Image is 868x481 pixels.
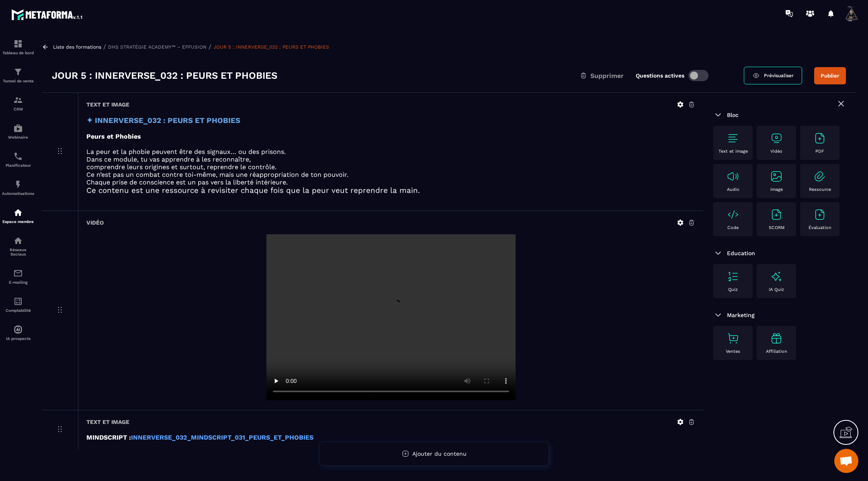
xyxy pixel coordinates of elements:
a: formationformationTableau de bord [2,33,34,61]
p: IA Quiz [769,287,784,292]
span: / [209,43,211,51]
img: automations [13,208,23,217]
img: text-image no-wra [770,208,783,221]
img: text-image no-wra [770,170,783,183]
span: Marketing [727,312,755,318]
img: formation [13,95,23,105]
img: arrow-down [713,310,723,320]
p: Text et image [719,149,748,154]
p: IA prospects [2,336,34,341]
img: automations [13,180,23,189]
img: text-image [770,332,783,345]
p: Espace membre [2,219,34,224]
a: accountantaccountantComptabilité [2,291,34,319]
p: Affiliation [766,349,787,354]
img: text-image no-wra [813,170,826,183]
img: arrow-down [713,248,723,258]
p: Comptabilité [2,308,34,313]
p: comprendre leurs origines et surtout, reprendre le contrôle. [86,163,695,171]
p: Audio [727,187,739,192]
a: Liste des formations [53,44,101,50]
p: Ressource [809,187,831,192]
img: text-image no-wra [727,132,739,145]
img: accountant [13,297,23,306]
h3: JOUR 5 : INNERVERSE_032 : PEURS ET PHOBIES [52,69,277,82]
label: Questions actives [636,72,684,79]
img: social-network [13,236,23,246]
img: text-image no-wra [770,132,783,145]
a: DHS STRATÉGIE ACADEMY™ – EFFUSION [108,44,207,50]
a: JOUR 5 : INNERVERSE_032 : PEURS ET PHOBIES [213,44,329,50]
img: automations [13,123,23,133]
p: Évaluation [809,225,831,230]
span: Bloc [727,112,739,118]
img: automations [13,325,23,334]
p: Automatisations [2,191,34,196]
img: email [13,268,23,278]
p: Dans ce module, tu vas apprendre à les reconnaître, [86,156,695,163]
button: Publier [814,67,846,84]
a: INNERVERSE_032_MINDSCRIPT_031_PEURS_ET_PHOBIES [131,434,313,441]
a: emailemailE-mailing [2,262,34,291]
a: Ouvrir le chat [834,449,858,473]
p: SCORM [769,225,784,230]
img: text-image no-wra [813,132,826,145]
p: Quiz [728,287,738,292]
h3: Ce contenu est une ressource à revisiter chaque fois que la peur veut reprendre la main. [86,186,695,195]
a: automationsautomationsAutomatisations [2,174,34,202]
a: schedulerschedulerPlanificateur [2,145,34,174]
a: automationsautomationsEspace membre [2,202,34,230]
a: automationsautomationsWebinaire [2,117,34,145]
img: text-image no-wra [813,208,826,221]
a: Prévisualiser [744,67,802,84]
img: text-image no-wra [727,270,739,283]
img: formation [13,67,23,77]
strong: Peurs et Phobies [86,133,141,140]
p: CRM [2,107,34,111]
span: Education [727,250,755,256]
img: text-image no-wra [727,208,739,221]
img: text-image [770,270,783,283]
p: Image [770,187,783,192]
a: formationformationCRM [2,89,34,117]
span: Ajouter du contenu [412,450,467,457]
h6: Vidéo [86,219,104,226]
img: logo [11,7,84,22]
p: E-mailing [2,280,34,285]
p: PDF [815,149,824,154]
img: arrow-down [713,110,723,120]
span: Prévisualiser [764,73,794,78]
p: Tunnel de vente [2,79,34,83]
span: Supprimer [590,72,624,80]
img: formation [13,39,23,49]
strong: MINDSCRIPT : [86,434,131,441]
p: Webinaire [2,135,34,139]
p: Planificateur [2,163,34,168]
p: Ce n’est pas un combat contre toi-même, mais une réappropriation de ton pouvoir. [86,171,695,178]
p: Réseaux Sociaux [2,248,34,256]
h6: Text et image [86,419,129,425]
span: / [103,43,106,51]
p: Ventes [726,349,740,354]
img: text-image no-wra [727,170,739,183]
p: Code [727,225,739,230]
img: text-image no-wra [727,332,739,345]
a: social-networksocial-networkRéseaux Sociaux [2,230,34,262]
strong: ✦ INNERVERSE_032 : PEURS ET PHOBIES [86,116,240,125]
p: Tableau de bord [2,51,34,55]
img: scheduler [13,151,23,161]
p: Vidéo [770,149,782,154]
h6: Text et image [86,101,129,108]
p: Chaque prise de conscience est un pas vers la liberté intérieure. [86,178,695,186]
p: La peur et la phobie peuvent être des signaux… ou des prisons. [86,148,695,156]
a: formationformationTunnel de vente [2,61,34,89]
